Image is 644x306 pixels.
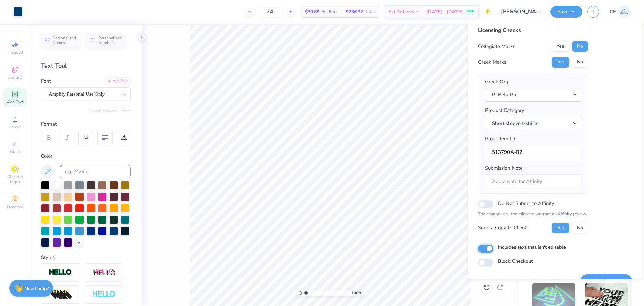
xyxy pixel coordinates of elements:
strong: Need help? [24,285,49,292]
input: Untitled Design [496,5,545,18]
label: Proof Item ID [485,135,515,143]
label: Do Not Submit to Affinity [498,199,554,208]
label: Font [41,77,51,85]
span: $30.68 [305,8,319,15]
span: Clipart & logos [3,174,27,185]
label: Includes text that isn't editable [498,244,566,251]
span: Per Item [321,8,338,15]
input: – – [257,6,283,18]
div: Styles [41,254,131,261]
img: Cholo Fernandez [618,5,631,18]
input: Add a note for Affinity [485,174,581,189]
button: Pi Beta Phi [485,88,581,102]
div: Format [41,120,131,128]
div: Text Tool [41,61,131,71]
div: Greek Marks [478,58,506,66]
div: Add Font [104,77,131,85]
button: Yes [552,57,569,68]
button: No [572,223,588,233]
span: [DATE] - [DATE] [426,8,463,15]
div: Color [41,152,131,160]
span: FREE [467,9,474,14]
img: 3d Illusion [49,289,72,300]
span: Designs [8,75,22,80]
button: No [572,57,588,68]
label: Greek Org [485,78,508,86]
img: Stroke [49,269,72,276]
span: Personalized Numbers [98,36,122,45]
button: Yes [552,223,569,233]
span: Total [365,8,375,15]
img: Shadow [92,268,116,277]
p: The changes are too minor to warrant an Affinity review. [478,211,588,218]
button: No [572,41,588,52]
label: Product Category [485,106,524,114]
div: Send a Copy to Client [478,224,527,232]
label: Submission Note [485,164,523,172]
span: Personalized Names [53,36,76,45]
span: Image AI [7,50,23,55]
a: CF [610,5,631,18]
span: CF [610,8,616,16]
span: 100 % [351,290,362,296]
input: e.g. 7428 c [60,165,131,178]
span: Est. Delivery [389,8,414,15]
button: Save [550,6,582,18]
div: Licensing Checks [478,26,588,34]
span: Add Text [7,99,23,105]
span: Upload [8,124,22,130]
div: Collegiate Marks [478,43,515,50]
label: Block Checkout [498,258,533,265]
button: Yes [552,41,569,52]
button: Short sleeve t-shirts [485,117,581,130]
img: Negative Space [92,291,116,298]
span: $736.32 [346,8,363,15]
span: Decorate [7,204,23,210]
button: Switch to Greek Letters [89,108,131,114]
button: Save [580,274,632,288]
span: Greek [10,149,20,155]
